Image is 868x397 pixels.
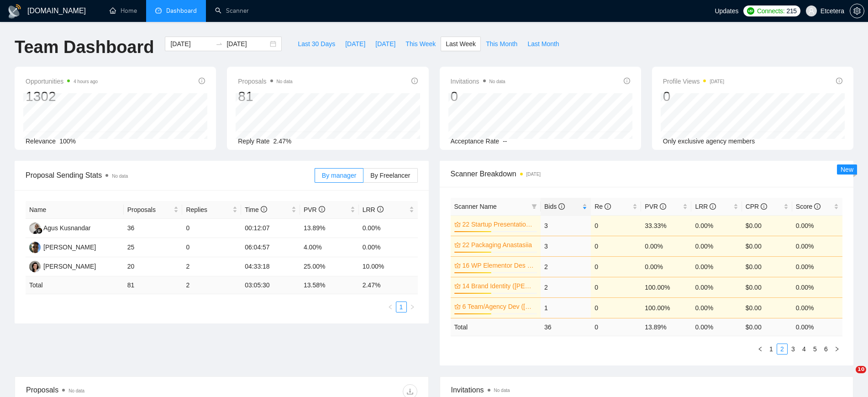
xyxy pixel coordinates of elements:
a: TT[PERSON_NAME] [29,262,96,270]
td: $0.00 [742,277,792,297]
span: filter [530,200,539,213]
a: 3 [788,344,798,354]
button: right [407,302,418,312]
td: Total [451,318,541,336]
div: [PERSON_NAME] [43,261,96,271]
span: Scanner Name [454,203,497,210]
td: $ 0.00 [742,318,792,336]
span: Only exclusive agency members [663,138,755,145]
span: PVR [645,203,666,210]
span: New [841,166,853,173]
iframe: Intercom live chat [837,366,859,388]
span: Proposals [127,205,172,215]
td: 0.00% [792,215,842,236]
a: setting [850,7,864,15]
span: Relevance [26,138,56,145]
td: 0 [591,318,641,336]
img: AP [29,242,41,253]
a: 1 [396,302,406,312]
span: 215 [786,6,796,16]
span: LRR [695,203,716,210]
img: TT [29,261,41,272]
li: 2 [777,344,788,355]
span: [DATE] [375,39,395,49]
div: 81 [238,88,292,105]
td: 3 [541,215,591,236]
li: 3 [788,344,799,355]
td: 06:04:57 [241,238,300,257]
span: By Freelancer [370,172,410,179]
a: homeHome [110,7,137,15]
img: AK [29,222,41,234]
td: $0.00 [742,215,792,236]
time: [DATE] [710,79,724,84]
td: 0 [591,236,641,256]
span: info-circle [836,78,842,84]
td: $0.00 [742,256,792,277]
td: 0.00% [691,215,742,236]
span: No data [112,174,128,179]
a: 1 [766,344,776,354]
td: 0 [591,215,641,236]
span: 10 [856,366,866,373]
span: This Week [405,39,436,49]
span: Updates [715,7,738,15]
td: 0.00% [641,256,691,277]
a: 16 WP Elementor Des ([PERSON_NAME]) [463,260,535,270]
button: Last Week [441,37,481,51]
span: No data [277,79,293,84]
td: 0.00% [359,238,418,257]
span: info-circle [660,203,666,210]
input: End date [226,39,268,49]
span: info-circle [710,203,716,210]
button: left [755,344,766,355]
td: 2 [182,276,241,294]
td: 13.58 % [300,276,359,294]
td: 25.00% [300,257,359,276]
span: info-circle [605,203,611,210]
span: dashboard [155,7,162,14]
span: No data [494,388,510,393]
td: 25 [124,238,183,257]
td: 3 [541,236,591,256]
td: 13.89% [300,219,359,238]
div: 0 [663,88,724,105]
span: Re [594,203,611,210]
span: Invitations [451,384,842,396]
td: 100.00% [641,297,691,318]
span: Bids [544,203,565,210]
td: 36 [124,219,183,238]
td: 0 [182,238,241,257]
span: info-circle [377,206,384,212]
img: logo [7,4,22,19]
td: 0.00 % [691,318,742,336]
div: 1302 [26,88,98,105]
div: Agus Kusnandar [43,223,91,233]
td: 13.89 % [641,318,691,336]
button: Last Month [522,37,564,51]
td: 20 [124,257,183,276]
td: 0.00% [691,277,742,297]
td: $0.00 [742,297,792,318]
td: 0.00% [792,277,842,297]
time: [DATE] [526,172,541,177]
button: This Month [481,37,522,51]
span: setting [850,7,864,15]
span: swap-right [216,40,223,48]
td: 10.00% [359,257,418,276]
li: 4 [799,344,810,355]
td: 2.47 % [359,276,418,294]
span: left [388,304,393,310]
a: 22 Packaging Anastasiia [463,240,535,250]
span: info-circle [761,203,767,210]
td: 36 [541,318,591,336]
span: Scanner Breakdown [451,168,843,180]
td: 0.00% [792,256,842,277]
td: Total [26,276,124,294]
span: No data [68,388,84,393]
span: right [834,346,840,352]
span: info-circle [814,203,821,210]
a: 22 Startup Presentation ([PERSON_NAME]) [463,219,535,229]
span: By manager [322,172,356,179]
img: upwork-logo.png [747,7,754,15]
